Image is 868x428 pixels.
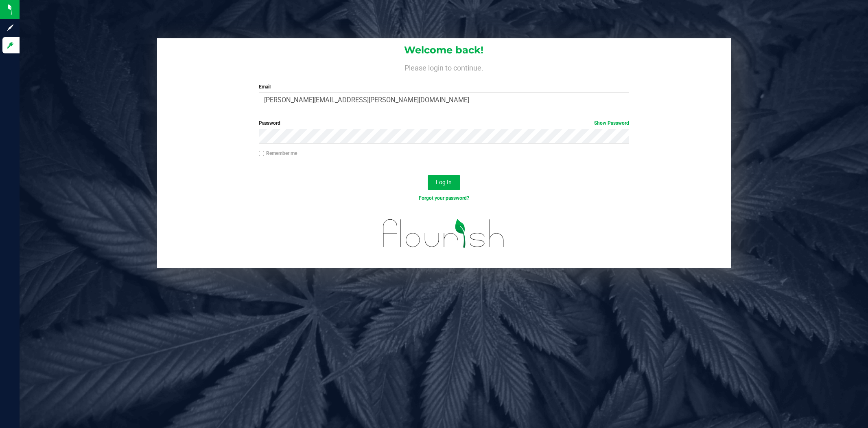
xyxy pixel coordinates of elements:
[259,120,280,126] span: Password
[157,45,731,55] h1: Welcome back!
[6,41,14,49] inline-svg: Log in
[436,179,452,185] span: Log In
[157,62,731,72] h4: Please login to continue.
[6,24,14,32] inline-svg: Sign up
[594,120,629,126] a: Show Password
[372,210,516,256] img: flourish_logo.svg
[259,151,265,157] input: Remember me
[428,175,460,190] button: Log In
[259,83,629,90] label: Email
[419,195,469,201] a: Forgot your password?
[259,150,297,157] label: Remember me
